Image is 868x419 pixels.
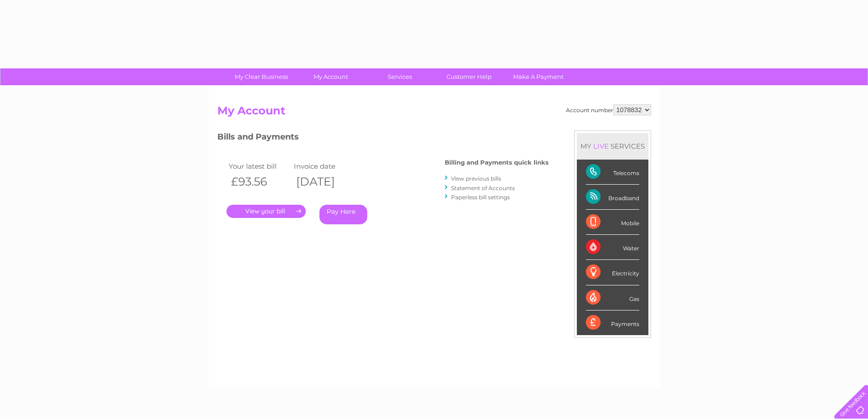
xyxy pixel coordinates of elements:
a: My Account [293,68,368,85]
a: Make A Payment [501,68,576,85]
div: Electricity [586,260,639,285]
div: Telecoms [586,160,639,185]
a: Customer Help [431,68,507,85]
td: Your latest bill [226,160,292,172]
a: Services [362,68,437,85]
div: LIVE [591,142,611,150]
th: [DATE] [292,172,357,191]
div: Payments [586,310,639,335]
h2: My Account [217,104,651,122]
h3: Bills and Payments [217,130,549,146]
div: Gas [586,285,639,310]
div: Account number [566,104,651,115]
a: Paperless bill settings [451,194,510,201]
a: . [226,205,306,218]
td: Invoice date [292,160,357,172]
a: Pay Here [319,205,367,224]
div: Mobile [586,210,639,235]
a: Statement of Accounts [451,185,515,191]
div: Broadband [586,185,639,210]
th: £93.56 [226,172,292,191]
div: Water [586,235,639,260]
div: MY SERVICES [577,133,648,159]
h4: Billing and Payments quick links [445,159,549,166]
a: View previous bills [451,175,501,182]
a: My Clear Business [224,68,299,85]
